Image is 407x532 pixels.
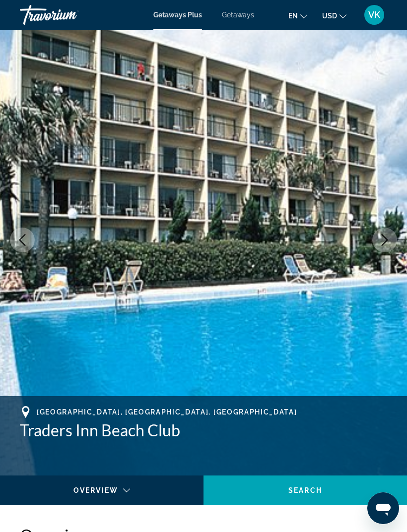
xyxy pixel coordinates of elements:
button: Change currency [322,8,346,23]
a: Getaways [222,11,254,19]
a: Getaways Plus [153,11,202,19]
span: [GEOGRAPHIC_DATA], [GEOGRAPHIC_DATA], [GEOGRAPHIC_DATA] [37,408,297,416]
button: Next image [372,228,397,252]
button: User Menu [361,4,387,25]
span: VK [368,10,380,20]
button: Change language [288,8,307,23]
span: USD [322,12,337,20]
span: Search [288,486,322,494]
span: en [288,12,298,20]
iframe: Кнопка запуска окна обмена сообщениями [367,492,399,524]
button: Search [203,475,407,505]
button: Previous image [10,228,35,252]
h1: Traders Inn Beach Club [20,420,387,440]
a: Travorium [20,2,119,28]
